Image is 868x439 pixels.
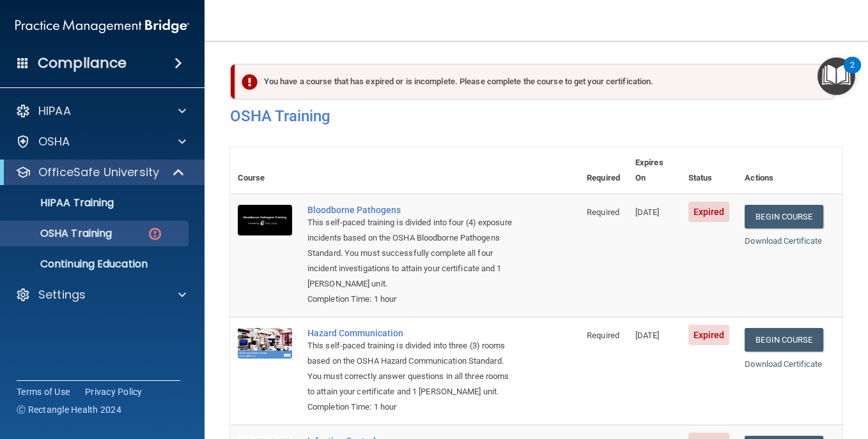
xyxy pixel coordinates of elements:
a: OfficeSafe University [15,165,185,180]
img: exclamation-circle-solid-danger.72ef9ffc.png [242,74,258,90]
a: Settings [15,287,186,302]
a: OSHA [15,134,186,149]
div: 2 [850,65,855,82]
img: PMB logo [15,13,189,39]
div: This self-paced training is divided into three (3) rooms based on the OSHA Hazard Communication S... [307,338,515,399]
a: Download Certificate [745,236,822,246]
div: You have a course that has expired or is incomplete. Please complete the course to get your certi... [235,64,835,100]
h4: OSHA Training [230,107,842,125]
span: Ⓒ Rectangle Health 2024 [17,403,121,416]
div: Completion Time: 1 hour [307,399,515,415]
span: Expired [688,202,730,222]
iframe: Drift Widget Chat Controller [647,348,853,399]
a: Begin Course [745,328,823,352]
p: Continuing Education [8,258,183,271]
p: OSHA Training [8,227,112,240]
p: Settings [38,287,86,302]
p: HIPAA [38,103,71,119]
a: Terms of Use [17,385,70,398]
a: Hazard Communication [307,328,515,338]
img: danger-circle.6113f641.png [147,226,163,242]
a: HIPAA [15,103,186,119]
p: OSHA [38,134,70,149]
span: Required [587,331,619,340]
th: Expires On [628,147,681,194]
button: Open Resource Center, 2 new notifications [818,57,855,95]
span: Expired [688,325,730,345]
a: Begin Course [745,205,823,228]
span: [DATE] [635,207,660,217]
th: Course [230,147,300,194]
div: This self-paced training is divided into four (4) exposure incidents based on the OSHA Bloodborne... [307,215,515,292]
div: Completion Time: 1 hour [307,292,515,307]
p: OfficeSafe University [38,165,159,180]
th: Status [681,147,738,194]
span: [DATE] [635,331,660,340]
th: Actions [737,147,842,194]
p: HIPAA Training [8,197,114,209]
a: Bloodborne Pathogens [307,205,515,215]
h4: Compliance [38,54,127,72]
a: Privacy Policy [85,385,143,398]
span: Required [587,207,619,217]
th: Required [579,147,628,194]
